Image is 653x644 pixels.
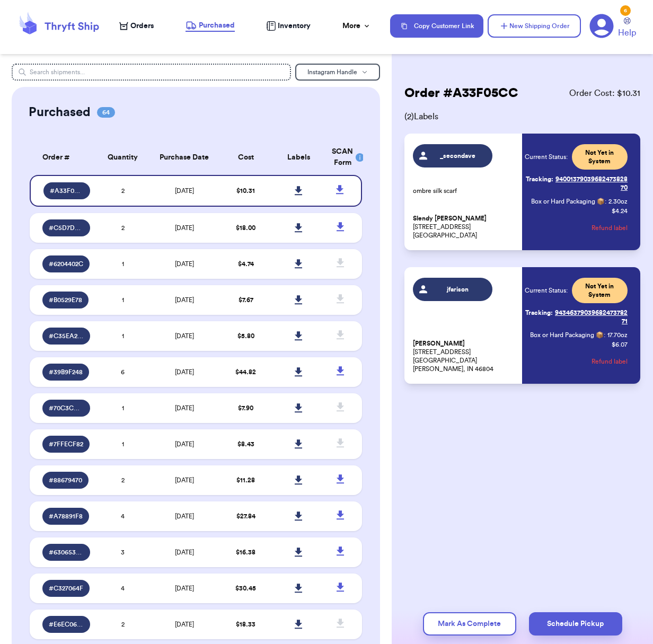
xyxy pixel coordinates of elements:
[237,441,254,447] span: $ 8.43
[404,110,640,123] span: ( 2 ) Labels
[175,333,194,339] span: [DATE]
[236,225,255,231] span: $ 18.00
[404,85,518,102] h2: Order # A33F05CC
[96,140,149,175] th: Quantity
[175,549,194,555] span: [DATE]
[607,331,628,339] span: 17.70 oz
[390,14,483,38] button: Copy Customer Link
[235,369,256,375] span: $ 44.82
[239,297,253,303] span: $ 7.67
[525,286,568,295] span: Current Status:
[525,153,568,161] span: Current Status:
[49,368,83,376] span: # 39B9F248
[332,146,349,169] div: SCAN Form
[620,5,631,16] div: 6
[97,107,115,118] span: 64
[122,261,124,267] span: 1
[235,585,256,592] span: $ 30.45
[121,225,125,231] span: 2
[433,152,483,160] span: _secondave
[589,14,614,38] a: 6
[525,304,628,330] a: Tracking:9434637903968247378271
[238,405,253,411] span: $ 7.90
[175,297,194,303] span: [DATE]
[525,171,628,196] a: Tracking:9400137903968247382870
[175,513,194,519] span: [DATE]
[175,188,194,194] span: [DATE]
[12,64,291,81] input: Search shipments...
[605,197,606,206] span: :
[175,225,194,231] span: [DATE]
[413,339,516,373] p: [STREET_ADDRESS] [GEOGRAPHIC_DATA][PERSON_NAME], IN 46804
[612,207,628,215] p: $ 4.24
[121,549,125,555] span: 3
[526,175,553,183] span: Tracking:
[295,64,380,81] button: Instagram Handle
[49,512,83,521] span: # A78891F8
[413,340,465,348] span: [PERSON_NAME]
[529,612,622,636] button: Schedule Pickup
[49,620,83,629] span: # E6EC060E
[236,549,255,555] span: $ 16.38
[175,369,194,375] span: [DATE]
[569,87,640,100] span: Order Cost: $ 10.31
[122,405,124,411] span: 1
[423,612,516,636] button: Mark As Complete
[49,584,83,593] span: # C327064F
[592,350,628,373] button: Refund label
[413,214,516,240] p: [STREET_ADDRESS] [GEOGRAPHIC_DATA]
[236,477,255,483] span: $ 11.28
[49,440,83,448] span: # 7FFECF82
[121,477,125,483] span: 2
[49,260,83,268] span: # 6204402C
[488,14,581,38] button: New Shipping Order
[121,621,125,628] span: 2
[49,404,83,412] span: # 70C3CD74
[236,188,255,194] span: $ 10.31
[122,333,124,339] span: 1
[121,585,125,592] span: 4
[578,148,621,165] span: Not Yet in System
[236,513,255,519] span: $ 27.84
[219,140,272,175] th: Cost
[130,21,154,31] span: Orders
[307,69,357,75] span: Instagram Handle
[50,187,83,195] span: # A33F05CC
[175,621,194,628] span: [DATE]
[122,441,124,447] span: 1
[278,21,311,31] span: Inventory
[175,585,194,592] span: [DATE]
[578,282,621,299] span: Not Yet in System
[49,296,82,304] span: # B0529E78
[49,332,83,340] span: # C35EA28F
[49,476,82,484] span: # 88679470
[175,405,194,411] span: [DATE]
[236,621,255,628] span: $ 18.33
[175,441,194,447] span: [DATE]
[604,331,605,339] span: :
[413,187,516,195] p: ombre silk scarf
[238,261,254,267] span: $ 4.74
[121,369,125,375] span: 6
[433,285,483,294] span: jfarison
[122,297,124,303] span: 1
[413,215,487,223] span: Slendy [PERSON_NAME]
[186,20,235,32] a: Purchased
[49,548,83,557] span: # 630653CB
[119,21,154,31] a: Orders
[608,197,628,206] span: 2.30 oz
[121,513,125,519] span: 4
[30,140,96,175] th: Order #
[530,332,604,338] span: Box or Hard Packaging 📦
[531,198,605,205] span: Box or Hard Packaging 📦
[525,308,553,317] span: Tracking:
[342,21,371,31] div: More
[272,140,325,175] th: Labels
[266,21,311,31] a: Inventory
[618,17,636,39] a: Help
[592,216,628,240] button: Refund label
[29,104,91,121] h2: Purchased
[175,261,194,267] span: [DATE]
[49,224,83,232] span: # C5D7DA34
[121,188,125,194] span: 2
